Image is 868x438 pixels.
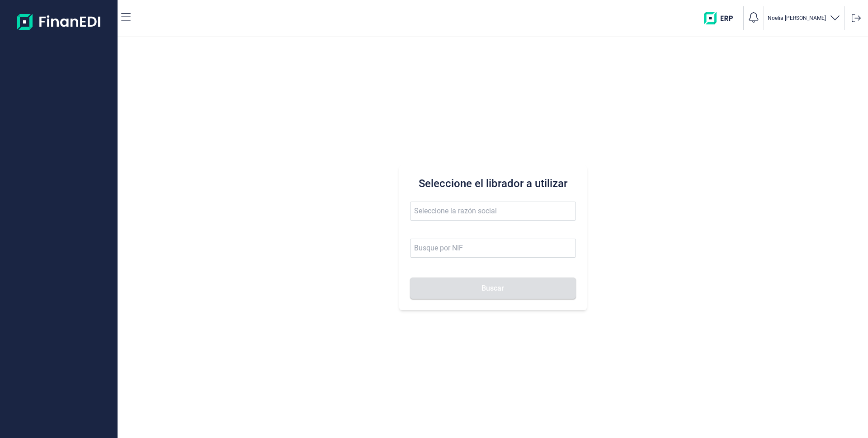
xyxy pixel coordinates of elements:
[768,14,826,22] p: Noelia [PERSON_NAME]
[410,278,576,299] button: Buscar
[410,202,576,221] input: Seleccione la razón social
[704,12,740,24] img: erp
[17,7,101,36] img: Logo de aplicación
[410,239,576,258] input: Busque por NIF
[410,176,576,191] h3: Seleccione el librador a utilizar
[768,12,840,25] button: Noelia [PERSON_NAME]
[481,285,504,292] span: Buscar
